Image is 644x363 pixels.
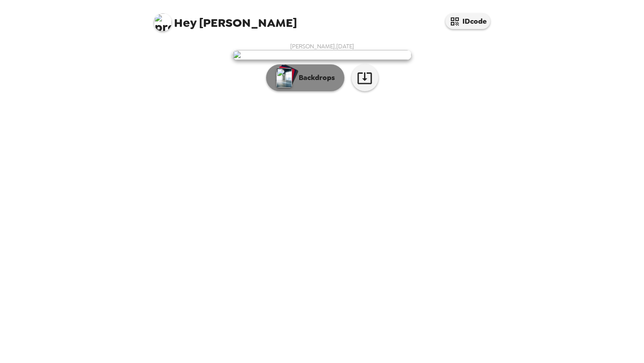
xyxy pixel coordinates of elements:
img: profile pic [154,13,172,31]
span: Hey [174,15,196,31]
button: Backdrops [266,64,344,91]
span: [PERSON_NAME] , [DATE] [290,42,354,50]
button: IDcode [445,13,490,29]
span: [PERSON_NAME] [154,9,297,29]
p: Backdrops [294,72,335,83]
img: user [233,50,411,60]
